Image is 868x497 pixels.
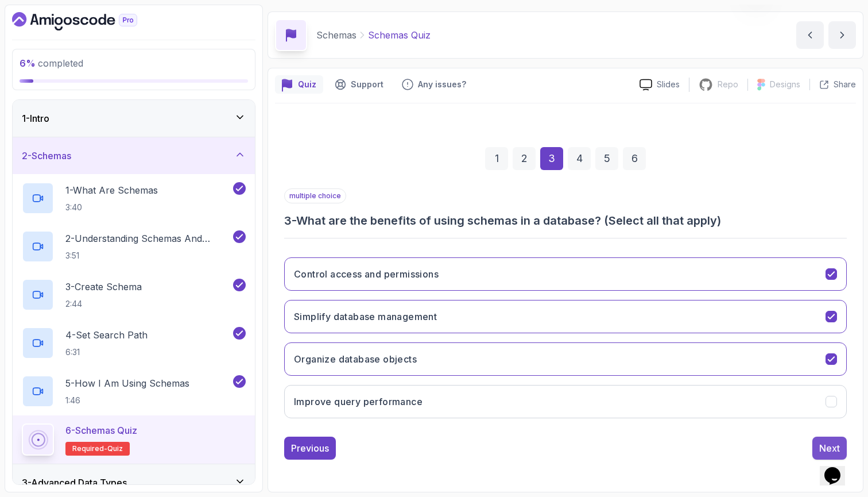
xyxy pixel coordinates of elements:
[657,79,680,90] p: Slides
[22,111,49,125] h3: 1 - Intro
[22,182,246,214] button: 1-What Are Schemas3:40
[284,300,847,333] button: Simplify database management
[65,328,148,342] p: 4 - Set Search Path
[13,100,255,137] button: 1-Intro
[65,298,142,310] p: 2:44
[284,188,346,203] p: multiple choice
[418,79,466,90] p: Any issues?
[294,267,439,281] h3: Control access and permissions
[298,79,316,90] p: Quiz
[22,423,246,456] button: 6-Schemas QuizRequired-quiz
[796,21,824,49] button: previous content
[540,147,563,170] div: 3
[22,230,246,263] button: 2-Understanding Schemas And Search Path3:51
[22,327,246,359] button: 4-Set Search Path6:31
[770,79,800,90] p: Designs
[284,437,336,460] button: Previous
[65,250,231,261] p: 3:51
[819,441,840,455] div: Next
[630,79,689,91] a: Slides
[22,375,246,407] button: 5-How I Am Using Schemas1:46
[275,75,323,94] button: quiz button
[351,79,383,90] p: Support
[72,444,107,453] span: Required-
[284,213,847,229] h3: 3 - What are the benefits of using schemas in a database? (Select all that apply)
[834,79,856,90] p: Share
[22,279,246,311] button: 3-Create Schema2:44
[13,137,255,174] button: 2-Schemas
[65,395,189,406] p: 1:46
[22,476,127,490] h3: 3 - Advanced Data Types
[12,12,164,30] a: Dashboard
[284,385,847,418] button: Improve query performance
[284,342,847,376] button: Organize database objects
[20,57,83,69] span: completed
[595,147,618,170] div: 5
[820,451,857,486] iframe: chat widget
[812,437,847,460] button: Next
[513,147,536,170] div: 2
[485,147,508,170] div: 1
[368,28,431,42] p: Schemas Quiz
[294,395,423,409] h3: Improve query performance
[316,28,356,42] p: Schemas
[65,376,189,390] p: 5 - How I Am Using Schemas
[328,75,390,94] button: Support button
[828,21,856,49] button: next content
[65,280,142,294] p: 3 - Create Schema
[22,149,71,163] h3: 2 - Schemas
[291,441,329,455] div: Previous
[294,310,437,323] h3: Simplify database management
[395,75,473,94] button: Feedback button
[65,183,158,197] p: 1 - What Are Schemas
[107,444,123,453] span: quiz
[65,346,148,358] p: 6:31
[65,423,137,437] p: 6 - Schemas Quiz
[65,202,158,213] p: 3:40
[284,257,847,291] button: Control access and permissions
[20,57,36,69] span: 6 %
[294,352,417,366] h3: Organize database objects
[809,79,856,90] button: Share
[568,147,591,170] div: 4
[623,147,646,170] div: 6
[718,79,738,90] p: Repo
[65,232,231,245] p: 2 - Understanding Schemas And Search Path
